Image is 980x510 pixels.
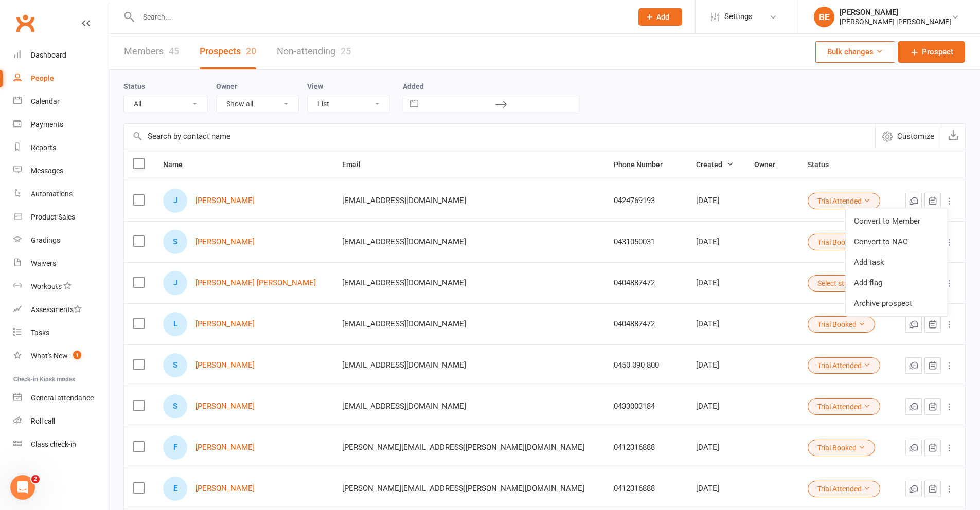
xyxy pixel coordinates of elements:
[754,160,787,169] span: Owner
[31,352,68,360] div: What's New
[13,321,109,344] a: Tasks
[840,17,951,26] div: [PERSON_NAME] [PERSON_NAME]
[696,279,736,287] div: [DATE]
[696,196,736,205] div: [DATE]
[13,298,109,321] a: Assessments
[195,279,316,287] a: [PERSON_NAME] [PERSON_NAME]
[808,440,875,456] button: Trial Booked
[342,232,466,251] span: [EMAIL_ADDRESS][DOMAIN_NAME]
[342,355,466,375] span: [EMAIL_ADDRESS][DOMAIN_NAME]
[614,484,678,493] div: 0412316888
[31,394,94,402] div: General attendance
[808,316,875,333] button: Trial Booked
[814,7,834,27] div: BE
[614,238,678,246] div: 0431050031
[808,158,840,171] button: Status
[169,46,179,57] div: 45
[13,229,109,252] a: Gradings
[73,351,81,359] span: 1
[342,479,584,498] span: [PERSON_NAME][EMAIL_ADDRESS][PERSON_NAME][DOMAIN_NAME]
[13,433,109,456] a: Class kiosk mode
[13,90,109,113] a: Calendar
[342,273,466,293] span: [EMAIL_ADDRESS][DOMAIN_NAME]
[342,396,466,416] span: [EMAIL_ADDRESS][DOMAIN_NAME]
[216,82,237,90] label: Owner
[31,120,63,129] div: Payments
[31,74,54,82] div: People
[696,320,736,329] div: [DATE]
[342,158,372,171] button: Email
[195,402,255,411] a: [PERSON_NAME]
[124,34,179,69] a: Members45
[846,231,948,252] a: Convert to NAC
[696,484,736,493] div: [DATE]
[808,193,880,209] button: Trial Attended
[808,275,877,292] button: Select status
[31,236,60,244] div: Gradings
[277,34,351,69] a: Non-attending25
[614,196,678,205] div: 0424769193
[840,8,951,17] div: [PERSON_NAME]
[163,271,187,295] div: Jensen
[342,438,584,457] span: [PERSON_NAME][EMAIL_ADDRESS][PERSON_NAME][DOMAIN_NAME]
[31,305,82,314] div: Assessments
[31,475,40,483] span: 2
[342,314,466,334] span: [EMAIL_ADDRESS][DOMAIN_NAME]
[696,402,736,411] div: [DATE]
[614,279,678,287] div: 0404887472
[898,41,965,63] a: Prospect
[13,344,109,368] a: What's New1
[163,394,187,418] div: Sue
[846,211,948,231] a: Convert to Member
[163,477,187,501] div: Ed
[31,143,56,152] div: Reports
[163,160,194,169] span: Name
[922,46,953,58] span: Prospect
[163,158,194,171] button: Name
[195,196,255,205] a: [PERSON_NAME]
[195,484,255,493] a: [PERSON_NAME]
[13,410,109,433] a: Roll call
[123,82,145,90] label: Status
[163,312,187,336] div: Laura
[341,46,351,57] div: 25
[200,34,256,69] a: Prospects20
[846,252,948,272] a: Add task
[808,234,875,250] button: Trial Booked
[614,443,678,452] div: 0412316888
[124,124,875,149] input: Search by contact name
[696,158,734,171] button: Created
[31,329,49,337] div: Tasks
[31,213,75,221] div: Product Sales
[195,443,255,452] a: [PERSON_NAME]
[638,8,682,26] button: Add
[13,275,109,298] a: Workouts
[13,252,109,275] a: Waivers
[342,160,372,169] span: Email
[13,113,109,136] a: Payments
[875,124,941,149] button: Customize
[31,440,76,448] div: Class check-in
[614,160,674,169] span: Phone Number
[614,320,678,329] div: 0404887472
[13,206,109,229] a: Product Sales
[614,158,674,171] button: Phone Number
[696,443,736,452] div: [DATE]
[13,44,109,67] a: Dashboard
[163,230,187,254] div: Sylvia
[13,183,109,206] a: Automations
[195,320,255,329] a: [PERSON_NAME]
[246,46,256,57] div: 20
[10,475,35,500] iframe: Intercom live chat
[614,402,678,411] div: 0433003184
[405,95,423,113] button: Interact with the calendar and add the check-in date for your trip.
[31,51,66,59] div: Dashboard
[656,13,669,21] span: Add
[13,67,109,90] a: People
[808,398,880,415] button: Trial Attended
[31,97,60,105] div: Calendar
[897,130,934,142] span: Customize
[342,191,466,210] span: [EMAIL_ADDRESS][DOMAIN_NAME]
[31,167,63,175] div: Messages
[12,10,38,36] a: Clubworx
